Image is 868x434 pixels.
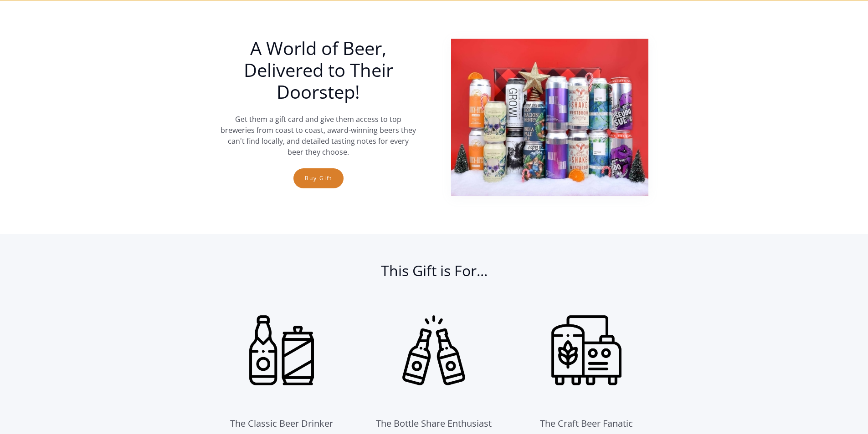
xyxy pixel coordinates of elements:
h1: A World of Beer, Delivered to Their Doorstep! [220,37,417,103]
p: Get them a gift card and give them access to top breweries from coast to coast, award-winning bee... [220,114,417,157]
div: The Classic Beer Drinker [230,416,333,431]
h2: This Gift is For... [220,262,648,289]
a: Buy Gift [293,168,344,188]
div: The Bottle Share Enthusiast [376,416,492,431]
div: The Craft Beer Fanatic [540,416,633,431]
